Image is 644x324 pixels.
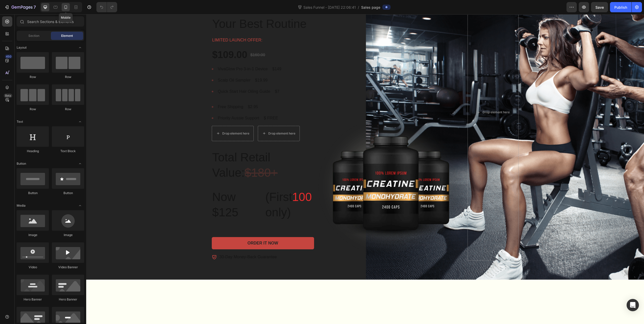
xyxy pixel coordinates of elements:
img: gempages_585836612877812427-53e0628a-f7a9-4a77-abae-ccb0de1693fc.webp [228,98,381,246]
div: Video Banner [52,265,84,270]
p: VivaGlow Pro 3-in-1 Device $149 [132,52,195,58]
span: Sales page [361,5,380,10]
button: Order It Now [126,223,228,235]
div: Button [17,191,49,195]
div: Video [17,265,49,270]
p: 30-Day Money-Back Guarantee [133,240,191,246]
div: Hero Banner [52,297,84,302]
div: $109.00 [126,34,162,47]
p: Free Shipping $2.95 [132,90,213,96]
h2: Now $125 [126,175,175,206]
div: Row [52,75,84,79]
div: Order It Now [161,226,192,232]
p: Limited launch offer: [126,22,227,30]
div: 450 [5,54,12,59]
h2: Total Retail Value: [126,135,228,167]
button: 7 [2,2,38,12]
iframe: Design area [86,14,644,324]
div: Row [17,107,49,111]
span: Text [17,119,23,124]
div: Undo/Redo [96,2,117,12]
button: Publish [610,2,631,12]
p: 7 [34,4,36,10]
p: Quick Start Hair Oiling Guide $7 [132,74,195,80]
div: Row [17,75,49,79]
div: Drop element here [136,117,163,121]
span: 100 [206,176,226,189]
span: Element [61,33,73,38]
div: Hero Banner [17,297,49,302]
div: Image [17,233,49,237]
div: Image [52,233,84,237]
span: / [358,5,359,10]
span: Toggle open [76,160,84,168]
p: Scalp Oil Sampler $19.99 [132,63,195,69]
span: Sales Funnel - [DATE] 22:06:41 [302,5,357,10]
span: Media [17,203,26,208]
s: $180+ [159,152,192,165]
span: Section [28,33,39,38]
div: Button [52,191,84,195]
div: Beta [4,94,12,98]
p: Priority Aussie Support $ FREE [132,101,213,107]
button: Save [591,2,608,12]
span: Toggle open [76,202,84,210]
input: Search Sections & Elements [17,16,84,27]
div: Drop element here [396,96,424,100]
div: Drop element here [182,117,209,121]
h2: (First only) [179,175,228,206]
div: Publish [614,5,627,10]
span: Toggle open [76,43,84,52]
div: Heading [17,149,49,153]
span: Layout [17,45,27,50]
div: Open Intercom Messenger [627,299,639,311]
div: Row [52,107,84,111]
span: Save [595,5,604,9]
div: Text Block [52,149,84,153]
span: Button [17,161,26,166]
div: $160.00 [164,37,180,45]
span: Toggle open [76,118,84,126]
